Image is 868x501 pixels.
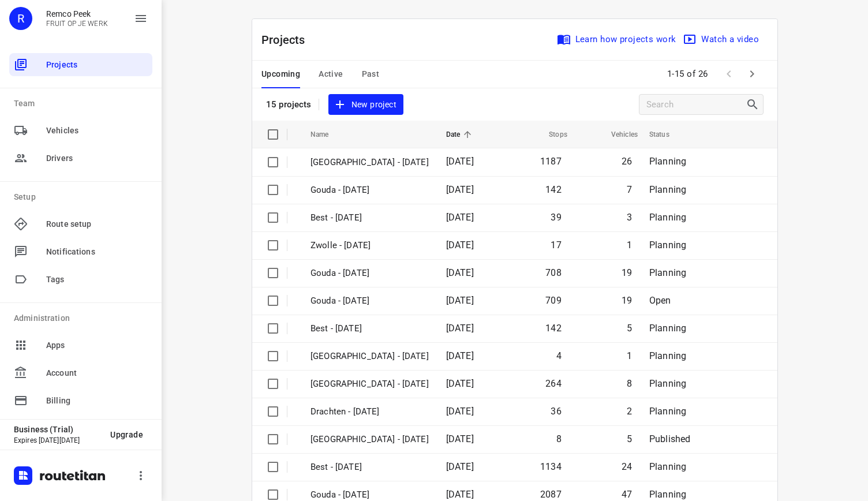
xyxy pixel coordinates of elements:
[46,152,148,164] span: Drivers
[9,212,152,235] div: Route setup
[649,128,684,141] span: Status
[46,9,108,18] p: Remco Peek
[627,212,632,223] span: 3
[310,267,429,280] p: Gouda - Thursday
[310,239,429,252] p: Zwolle - Friday
[335,98,396,112] span: New project
[627,350,632,361] span: 1
[310,322,429,335] p: Best - Thursday
[622,295,632,306] span: 19
[627,433,632,444] span: 5
[261,31,315,48] p: Projects
[328,94,403,115] button: New project
[551,406,561,417] span: 36
[446,350,474,361] span: [DATE]
[649,323,686,334] span: Planning
[646,96,746,114] input: Search projects
[101,424,152,445] button: Upgrade
[446,461,474,472] span: [DATE]
[545,267,562,278] span: 708
[9,240,152,263] div: Notifications
[46,125,148,137] span: Vehicles
[9,7,32,30] div: R
[545,323,562,334] span: 142
[46,218,148,230] span: Route setup
[649,156,686,167] span: Planning
[556,350,562,361] span: 4
[14,191,152,203] p: Setup
[649,240,686,250] span: Planning
[14,436,101,444] p: Expires [DATE][DATE]
[717,62,740,85] span: Previous Page
[310,184,429,197] p: Gouda - Friday
[627,240,632,250] span: 1
[310,461,429,474] p: Best - Wednesday
[622,489,632,500] span: 47
[649,406,686,417] span: Planning
[446,267,474,278] span: [DATE]
[551,240,561,250] span: 17
[266,99,312,110] p: 15 projects
[446,295,474,306] span: [DATE]
[649,212,686,223] span: Planning
[551,212,561,223] span: 39
[627,378,632,389] span: 8
[46,339,148,352] span: Apps
[746,98,763,111] div: Search
[14,425,101,434] p: Business (Trial)
[540,461,562,472] span: 1134
[319,67,343,81] span: Active
[446,184,474,195] span: [DATE]
[261,67,300,81] span: Upcoming
[622,156,632,167] span: 26
[46,20,108,28] p: FRUIT OP JE WERK
[446,433,474,444] span: [DATE]
[110,430,143,439] span: Upgrade
[9,268,152,291] div: Tags
[310,433,429,446] p: Gemeente Rotterdam - Thursday
[663,62,713,87] span: 1-15 of 26
[14,312,152,324] p: Administration
[446,323,474,334] span: [DATE]
[310,211,429,225] p: Best - Friday
[545,184,562,195] span: 142
[649,378,686,389] span: Planning
[446,489,474,500] span: [DATE]
[540,156,562,167] span: 1187
[9,53,152,76] div: Projects
[310,377,429,391] p: Zwolle - Thursday
[14,98,152,110] p: Team
[545,378,562,389] span: 264
[596,128,638,141] span: Vehicles
[362,67,380,81] span: Past
[310,294,429,308] p: Gouda - Thursday
[627,323,632,334] span: 5
[649,461,686,472] span: Planning
[545,295,562,306] span: 709
[649,267,686,278] span: Planning
[446,212,474,223] span: [DATE]
[556,433,562,444] span: 8
[310,128,344,141] span: Name
[446,406,474,417] span: [DATE]
[649,184,686,195] span: Planning
[46,246,148,258] span: Notifications
[310,156,429,169] p: Zwolle - Wednesday
[627,184,632,195] span: 7
[446,128,476,141] span: Date
[310,405,429,418] p: Drachten - Thursday
[310,350,429,363] p: Antwerpen - Thursday
[534,128,567,141] span: Stops
[649,295,671,306] span: Open
[740,62,764,85] span: Next Page
[446,240,474,250] span: [DATE]
[649,433,691,444] span: Published
[46,59,148,71] span: Projects
[46,274,148,286] span: Tags
[627,406,632,417] span: 2
[9,361,152,384] div: Account
[540,489,562,500] span: 2087
[9,334,152,357] div: Apps
[649,489,686,500] span: Planning
[446,378,474,389] span: [DATE]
